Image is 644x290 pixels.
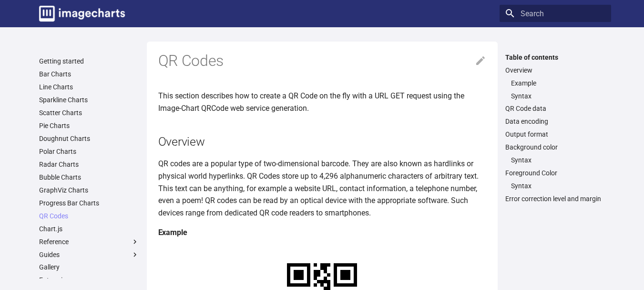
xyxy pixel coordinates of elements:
[511,92,605,100] a: Syntax
[511,156,605,164] a: Syntax
[39,96,139,104] a: Sparkline Charts
[500,53,611,204] nav: Table of contents
[505,194,605,203] a: Error correction level and margin
[39,57,139,65] a: Getting started
[505,143,605,151] a: Background color
[39,225,139,233] a: Chart.js
[39,237,139,246] label: Reference
[39,250,139,259] label: Guides
[500,5,611,22] input: Search
[505,79,605,100] nav: Overview
[500,53,611,62] label: Table of contents
[505,169,605,177] a: Foreground Color
[35,2,129,25] a: Image-Charts documentation
[39,83,139,91] a: Line Charts
[511,182,605,190] a: Syntax
[505,182,605,190] nav: Foreground Color
[39,121,139,130] a: Pie Charts
[39,147,139,156] a: Polar Charts
[39,70,139,78] a: Bar Charts
[505,117,605,126] a: Data encoding
[39,134,139,143] a: Doughnut Charts
[39,6,125,21] img: logo
[158,226,486,239] h4: Example
[39,186,139,194] a: GraphViz Charts
[39,199,139,207] a: Progress Bar Charts
[505,156,605,164] nav: Background color
[505,130,605,139] a: Output format
[158,133,486,150] h2: Overview
[39,263,139,271] a: Gallery
[39,212,139,220] a: QR Codes
[39,160,139,169] a: Radar Charts
[158,158,486,219] p: QR codes are a popular type of two-dimensional barcode. They are also known as hardlinks or physi...
[39,173,139,182] a: Bubble Charts
[39,108,139,117] a: Scatter Charts
[158,51,486,71] h1: QR Codes
[39,276,139,284] a: Enterprise
[505,66,605,75] a: Overview
[505,104,605,113] a: QR Code data
[158,90,486,114] p: This section describes how to create a QR Code on the fly with a URL GET request using the Image-...
[511,79,605,87] a: Example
